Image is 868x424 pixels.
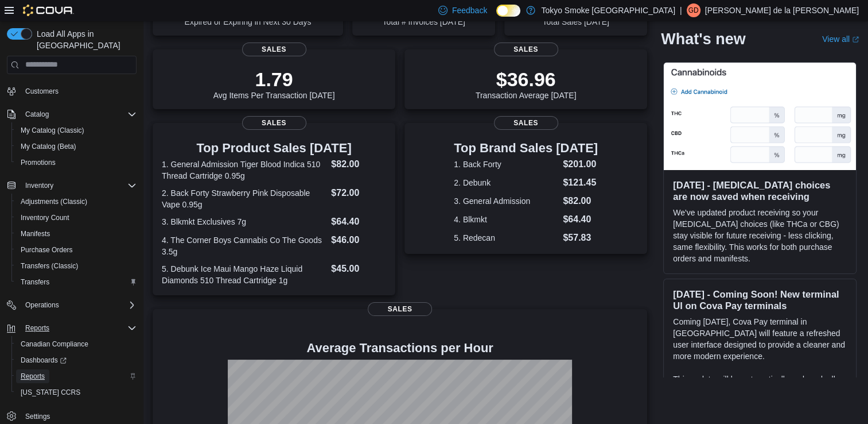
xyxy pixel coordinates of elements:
[16,227,137,241] span: Manifests
[16,140,81,153] a: My Catalog (Beta)
[331,233,386,247] dd: $46.00
[563,176,598,190] dd: $121.45
[21,277,49,287] span: Transfers
[454,141,598,155] h3: Top Brand Sales [DATE]
[11,384,141,400] button: [US_STATE] CCRS
[11,274,141,290] button: Transfers
[454,195,558,207] dt: 3. General Admission
[25,300,59,310] span: Operations
[25,323,49,333] span: Reports
[242,116,306,130] span: Sales
[16,259,137,273] span: Transfers (Classic)
[454,177,558,188] dt: 2. Debunk
[673,288,847,311] h3: [DATE] - Coming Soon! New terminal UI on Cova Pay terminals
[25,412,50,421] span: Settings
[21,229,50,238] span: Manifests
[496,17,497,17] span: Dark Mode
[21,84,63,98] a: Customers
[16,369,137,383] span: Reports
[162,159,326,182] dt: 1. General Admission Tiger Blood Indica 510 Thread Cartridge 0.95g
[21,107,53,121] button: Catalog
[21,142,76,151] span: My Catalog (Beta)
[541,3,675,17] p: Tokyo Smoke [GEOGRAPHIC_DATA]
[852,36,859,43] svg: External link
[16,275,137,289] span: Transfers
[21,388,80,397] span: [US_STATE] CCRS
[673,179,847,202] h3: [DATE] - [MEDICAL_DATA] choices are now saved when receiving
[11,336,141,352] button: Canadian Compliance
[494,116,558,130] span: Sales
[16,195,92,209] a: Adjustments (Classic)
[16,386,85,399] a: [US_STATE] CCRS
[23,5,74,16] img: Cova
[162,234,326,257] dt: 4. The Corner Boys Cannabis Co The Goods 3.5g
[563,231,598,245] dd: $57.83
[563,194,598,208] dd: $82.00
[21,410,55,423] a: Settings
[11,226,141,242] button: Manifests
[25,110,49,119] span: Catalog
[21,356,67,365] span: Dashboards
[687,3,700,17] div: Giuseppe de la Rosa
[21,179,137,192] span: Inventory
[476,68,577,100] div: Transaction Average [DATE]
[21,213,69,222] span: Inventory Count
[16,243,77,257] a: Purchase Orders
[2,83,141,99] button: Customers
[213,68,335,91] p: 1.79
[242,43,306,56] span: Sales
[21,321,54,335] button: Reports
[563,213,598,226] dd: $64.40
[496,5,520,17] input: Dark Mode
[11,210,141,226] button: Inventory Count
[2,320,141,336] button: Reports
[705,3,859,17] p: [PERSON_NAME] de la [PERSON_NAME]
[368,302,432,316] span: Sales
[25,181,53,190] span: Inventory
[16,211,74,225] a: Inventory Count
[680,3,682,17] p: |
[16,337,93,351] a: Canadian Compliance
[2,178,141,194] button: Inventory
[494,43,558,56] span: Sales
[331,157,386,171] dd: $82.00
[162,341,638,355] h4: Average Transactions per Hour
[21,126,84,135] span: My Catalog (Classic)
[11,258,141,274] button: Transfers (Classic)
[11,194,141,210] button: Adjustments (Classic)
[2,407,141,424] button: Settings
[16,124,89,137] a: My Catalog (Classic)
[16,156,137,169] span: Promotions
[21,197,87,206] span: Adjustments (Classic)
[16,140,137,153] span: My Catalog (Beta)
[21,179,58,192] button: Inventory
[11,352,141,368] a: Dashboards
[16,211,137,225] span: Inventory Count
[2,297,141,313] button: Operations
[11,122,141,138] button: My Catalog (Classic)
[162,141,386,155] h3: Top Product Sales [DATE]
[331,186,386,200] dd: $72.00
[21,158,56,167] span: Promotions
[21,245,73,255] span: Purchase Orders
[21,261,78,271] span: Transfers (Classic)
[454,232,558,244] dt: 5. Redecan
[16,369,49,383] a: Reports
[11,155,141,171] button: Promotions
[661,30,745,48] h2: What's new
[21,107,137,121] span: Catalog
[213,68,335,100] div: Avg Items Per Transaction [DATE]
[21,408,137,423] span: Settings
[21,298,137,312] span: Operations
[673,207,847,264] p: We've updated product receiving so your [MEDICAL_DATA] choices (like THCa or CBG) stay visible fo...
[16,353,137,367] span: Dashboards
[11,368,141,384] button: Reports
[454,214,558,225] dt: 4. Blkmkt
[2,106,141,122] button: Catalog
[21,321,137,335] span: Reports
[21,84,137,98] span: Customers
[16,227,55,241] a: Manifests
[16,195,137,209] span: Adjustments (Classic)
[16,259,83,273] a: Transfers (Classic)
[16,386,137,399] span: Washington CCRS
